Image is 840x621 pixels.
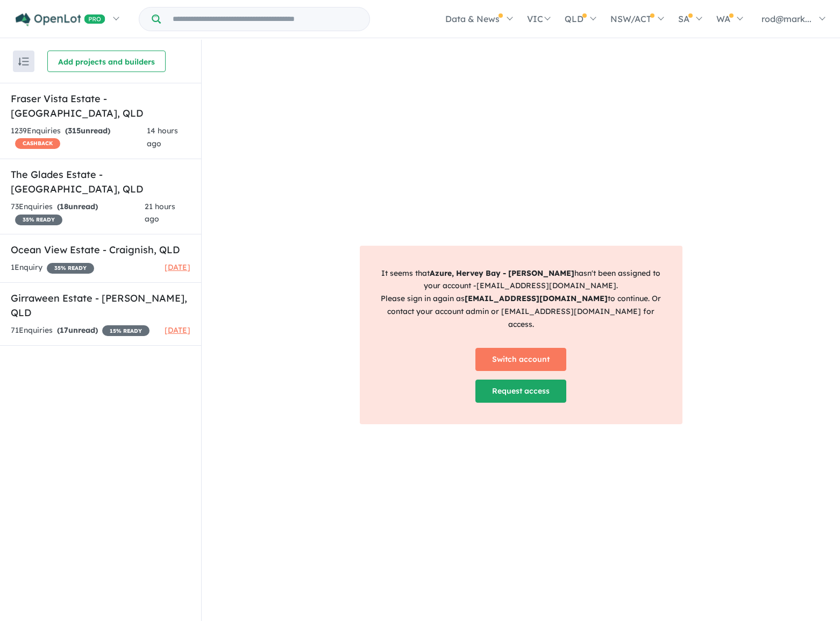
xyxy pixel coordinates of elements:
strong: ( unread) [57,325,98,335]
span: 18 [60,202,68,211]
a: Request access [475,380,566,403]
span: 35 % READY [15,215,62,225]
strong: Azure, Hervey Bay - [PERSON_NAME] [430,268,574,278]
strong: ( unread) [65,126,110,135]
h5: Girraween Estate - [PERSON_NAME] , QLD [11,291,190,320]
span: 35 % READY [47,263,94,274]
div: 1 Enquir y [11,261,94,274]
button: Add projects and builders [47,51,166,72]
div: 73 Enquir ies [11,201,145,226]
h5: Fraser Vista Estate - [GEOGRAPHIC_DATA] , QLD [11,91,190,120]
span: rod@mark... [761,13,811,24]
span: 21 hours ago [145,202,175,224]
a: Switch account [475,348,566,371]
div: 71 Enquir ies [11,324,150,337]
h5: Ocean View Estate - Craignish , QLD [11,242,190,257]
strong: ( unread) [57,202,98,211]
img: Openlot PRO Logo White [16,13,105,26]
span: CASHBACK [15,138,60,149]
span: 17 [60,325,68,335]
div: 1239 Enquir ies [11,125,147,151]
input: Try estate name, suburb, builder or developer [163,8,367,31]
h5: The Glades Estate - [GEOGRAPHIC_DATA] , QLD [11,167,190,196]
img: sort.svg [18,58,29,66]
span: 15 % READY [102,325,150,336]
span: [DATE] [165,262,190,272]
span: 14 hours ago [147,126,178,148]
span: [DATE] [165,325,190,335]
span: 315 [68,126,81,135]
strong: [EMAIL_ADDRESS][DOMAIN_NAME] [465,294,608,303]
p: It seems that hasn't been assigned to your account - [EMAIL_ADDRESS][DOMAIN_NAME] . Please sign i... [378,267,664,331]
